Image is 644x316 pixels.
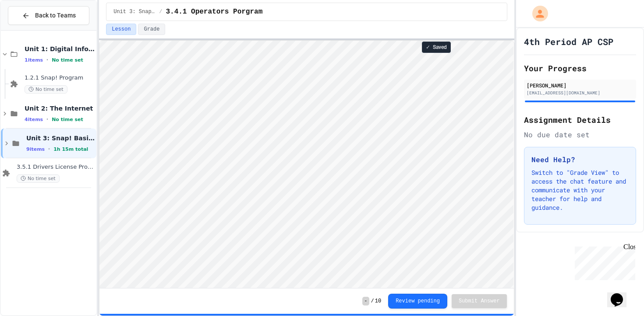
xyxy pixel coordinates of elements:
span: No time set [25,85,67,94]
div: [PERSON_NAME] [527,81,633,89]
span: 1h 15m total [53,146,88,152]
span: No time set [52,57,83,63]
span: 4 items [25,117,43,122]
span: Unit 3: Snap! Basics [113,8,156,15]
span: • [46,56,48,63]
button: Review pending [388,294,447,309]
iframe: chat widget [607,281,635,307]
h2: Your Progress [524,62,636,74]
div: [EMAIL_ADDRESS][DOMAIN_NAME] [527,90,633,96]
p: Switch to "Grade View" to access the chat feature and communicate with your teacher for help and ... [531,168,629,212]
span: - [362,297,369,306]
iframe: chat widget [571,243,635,280]
button: Lesson [106,24,136,35]
span: • [48,146,50,153]
span: 3.4.1 Operators Porgram [166,7,262,17]
span: Unit 2: The Internet [25,104,95,112]
span: 10 [375,298,381,305]
span: / [159,8,162,15]
iframe: Snap! Programming Environment [99,41,513,288]
button: Submit Answer [452,294,507,308]
span: 3.5.1 Drivers License Program [17,163,95,171]
button: Back to Teams [8,6,89,25]
span: Saved [433,44,447,51]
div: No due date set [524,129,636,140]
span: Submit Answer [459,298,500,305]
span: 1.2.1 Snap! Program [25,74,95,82]
h1: 4th Period AP CSP [524,35,613,48]
span: Unit 3: Snap! Basics [26,134,95,142]
span: • [46,116,48,123]
div: My Account [523,3,550,24]
span: ✓ [426,44,430,51]
h2: Assignment Details [524,114,636,126]
span: / [371,298,374,305]
span: Unit 1: Digital Information [25,45,95,53]
span: 1 items [25,57,43,63]
span: No time set [52,117,83,122]
button: Grade [138,24,165,35]
h3: Need Help? [531,154,629,165]
div: Chat with us now!Close [4,3,60,56]
span: 9 items [26,146,45,152]
span: Back to Teams [35,11,76,20]
span: No time set [17,174,60,183]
